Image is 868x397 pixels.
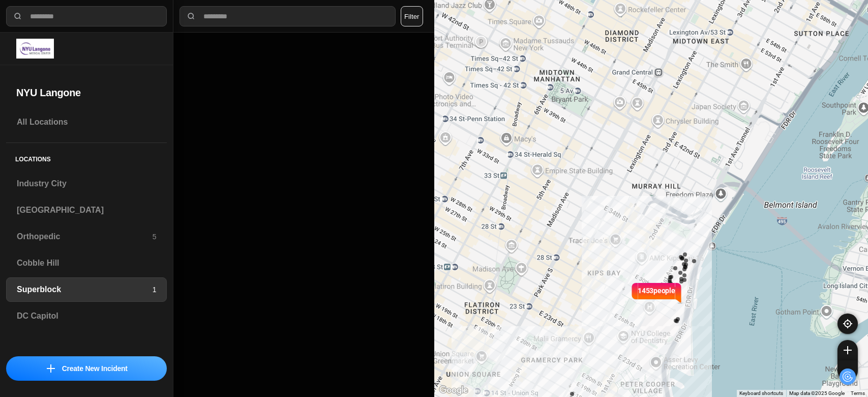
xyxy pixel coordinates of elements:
img: recenter [843,319,852,328]
a: Orthopedic5 [6,224,167,249]
img: zoom-in [844,346,852,354]
button: recenter [837,314,858,334]
img: search [186,11,196,21]
p: 5 [153,232,157,242]
h2: NYU Langone [16,86,157,100]
a: All Locations [6,110,167,134]
img: Google [437,384,470,397]
button: zoom-out [837,360,858,381]
a: DC Capitol [6,304,167,328]
p: 1 [153,285,157,295]
button: Filter [401,6,423,26]
img: icon [47,364,55,373]
h3: Superblock [17,283,153,296]
img: logo [16,39,54,59]
a: Industry City [6,172,167,196]
span: Map data ©2025 Google [789,390,845,396]
h5: Locations [6,143,167,172]
a: [GEOGRAPHIC_DATA] [6,198,167,222]
h3: DC Capitol [17,310,156,322]
button: zoom-in [837,340,858,360]
h3: [GEOGRAPHIC_DATA] [17,204,156,216]
img: search [13,11,23,21]
button: iconCreate New Incident [6,356,167,381]
img: zoom-out [844,366,852,375]
img: notch [675,281,683,304]
h3: Cobble Hill [17,257,156,269]
img: notch [630,281,638,304]
a: Superblock1 [6,277,167,302]
p: 1453 people [638,286,675,308]
h3: Orthopedic [17,231,153,243]
a: Terms (opens in new tab) [851,390,865,396]
h3: All Locations [17,116,156,128]
p: Create New Incident [62,363,128,374]
a: Open this area in Google Maps (opens a new window) [437,384,470,397]
a: Cobble Hill [6,251,167,275]
h3: Industry City [17,178,156,190]
button: Keyboard shortcuts [739,390,783,397]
